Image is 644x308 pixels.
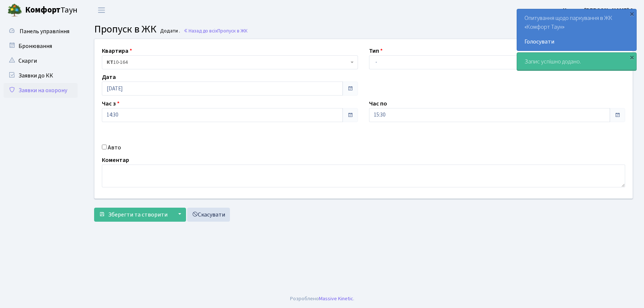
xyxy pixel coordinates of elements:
[290,295,354,303] div: Розроблено .
[25,4,78,17] span: Таун
[92,4,111,16] button: Переключити навігацію
[94,22,156,37] span: Пропуск в ЖК
[187,208,230,222] a: Скасувати
[524,37,629,46] a: Голосувати
[107,59,113,66] b: КТ
[25,4,61,16] b: Комфорт
[108,143,121,152] label: Авто
[107,59,349,66] span: <b>КТ</b>&nbsp;&nbsp;&nbsp;&nbsp;10-164
[4,24,78,39] a: Панель управління
[563,6,635,14] b: Цитрус [PERSON_NAME] А.
[102,55,358,69] span: <b>КТ</b>&nbsp;&nbsp;&nbsp;&nbsp;10-164
[183,27,248,34] a: Назад до всіхПропуск в ЖК
[102,73,116,82] label: Дата
[102,156,129,165] label: Коментар
[628,53,636,61] div: ×
[94,208,172,222] button: Зберегти та створити
[102,46,132,55] label: Квартира
[517,53,636,70] div: Запис успішно додано.
[217,27,248,34] span: Пропуск в ЖК
[369,99,387,108] label: Час по
[102,99,120,108] label: Час з
[4,39,78,53] a: Бронювання
[319,295,353,302] a: Massive Kinetic
[4,68,78,83] a: Заявки до КК
[159,28,180,34] small: Додати .
[369,46,383,55] label: Тип
[4,53,78,68] a: Скарги
[108,211,168,219] span: Зберегти та створити
[517,9,636,51] div: Опитування щодо паркування в ЖК «Комфорт Таун»
[20,27,69,35] span: Панель управління
[7,3,22,18] img: logo.png
[4,83,78,98] a: Заявки на охорону
[563,6,635,15] a: Цитрус [PERSON_NAME] А.
[628,10,636,17] div: ×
